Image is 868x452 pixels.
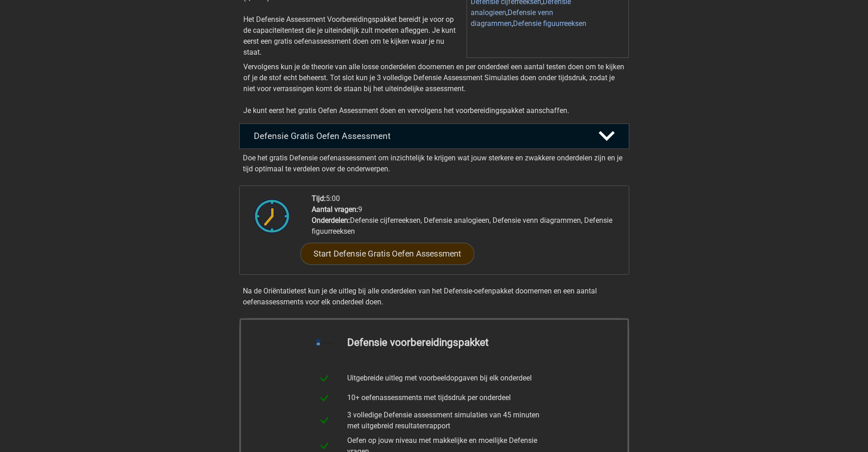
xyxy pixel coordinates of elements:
[312,216,350,225] b: Onderdelen:
[305,193,628,274] div: 5:00 9 Defensie cijferreeksen, Defensie analogieen, Defensie venn diagrammen, Defensie figuurreeksen
[249,193,295,239] img: Klok
[239,149,629,175] div: Doe het gratis Defensie oefenassessment om inzichtelijk te krijgen wat jouw sterkere en zwakkere ...
[471,8,553,28] a: Defensie venn diagrammen
[312,194,326,203] b: Tijd:
[254,131,584,141] h4: Defensie Gratis Oefen Assessment
[312,205,358,214] b: Aantal vragen:
[240,62,629,116] div: Vervolgens kun je de theorie van alle losse onderdelen doornemen en per onderdeel een aantal test...
[300,243,474,265] a: Start Defensie Gratis Oefen Assessment
[239,286,629,308] div: Na de Oriëntatietest kun je de uitleg bij alle onderdelen van het Defensie-oefenpakket doornemen ...
[513,19,586,28] a: Defensie figuurreeksen
[236,123,633,149] a: Defensie Gratis Oefen Assessment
